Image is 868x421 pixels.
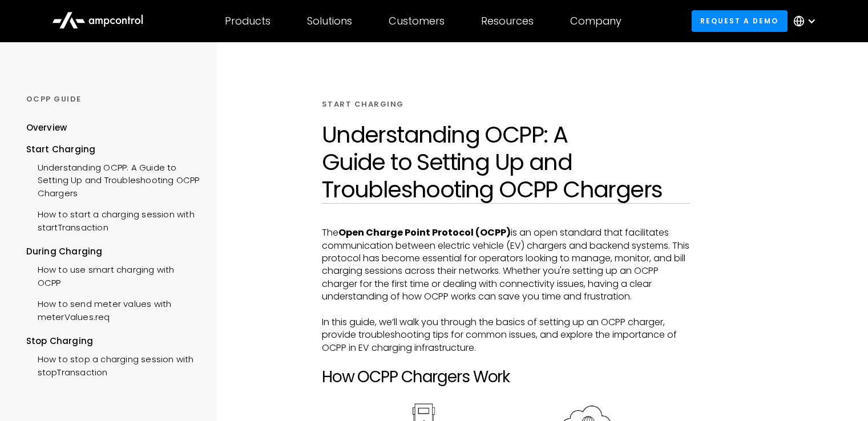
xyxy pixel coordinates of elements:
strong: Open Charge Point Protocol (OCPP) [338,226,511,239]
div: Customers [389,15,445,27]
div: Stop Charging [26,335,200,347]
a: How to use smart charging with OCPP [26,258,200,292]
a: Understanding OCPP: A Guide to Setting Up and Troubleshooting OCPP Chargers [26,156,200,203]
div: Company [570,15,621,27]
p: ‍ [322,303,690,316]
p: ‍ [322,386,690,399]
div: Start Charging [26,143,200,156]
p: The is an open standard that facilitates communication between electric vehicle (EV) chargers and... [322,226,690,303]
div: Products [225,15,271,27]
div: Resources [481,15,534,27]
a: How to start a charging session with startTransaction [26,203,200,237]
a: How to send meter values with meterValues.req [26,292,200,326]
p: ‍ [322,354,690,367]
a: Overview [26,122,67,143]
div: START CHARGING [322,99,404,110]
div: Overview [26,122,67,134]
div: OCPP GUIDE [26,94,200,104]
div: Solutions [307,15,352,27]
div: During Charging [26,245,200,258]
h1: Understanding OCPP: A Guide to Setting Up and Troubleshooting OCPP Chargers [322,121,690,203]
a: How to stop a charging session with stopTransaction [26,347,200,382]
a: Request a demo [692,10,788,31]
h2: How OCPP Chargers Work [322,367,690,387]
p: In this guide, we’ll walk you through the basics of setting up an OCPP charger, provide troublesh... [322,316,690,354]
